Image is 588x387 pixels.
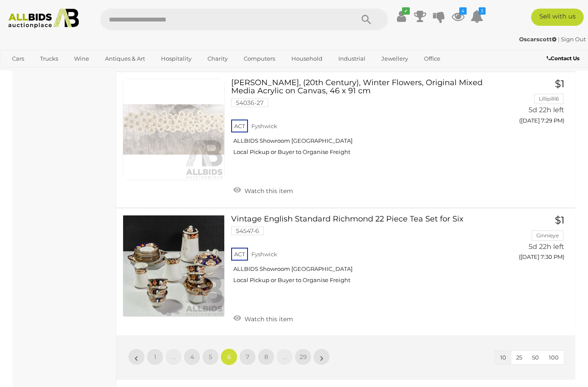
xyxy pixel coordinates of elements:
span: 1 [154,353,156,361]
span: 5 [209,353,212,361]
a: 8 [257,348,275,365]
a: 1 [146,348,164,365]
a: [GEOGRAPHIC_DATA] [40,66,112,80]
button: 100 [544,351,564,364]
span: $1 [555,214,564,226]
button: 25 [511,351,527,364]
span: 10 [500,354,506,361]
a: « [128,348,145,365]
a: Household [286,52,328,66]
a: … [276,348,293,365]
a: $1 Ginnieye 5d 22h left ([DATE] 7:30 PM) [505,215,566,265]
a: 7 [239,348,256,365]
a: Sell with us [531,9,584,26]
a: [PERSON_NAME], (20th Century), Winter Flowers, Original Mixed Media Acrylic on Canvas, 46 x 91 cm... [238,79,492,163]
a: … [165,348,182,365]
a: Wine [68,52,95,66]
a: 29 [294,348,312,365]
i: 4 [459,7,467,15]
a: Watch this item [231,312,295,325]
i: ✔ [402,7,410,15]
a: Industrial [333,52,371,66]
img: Allbids.com.au [4,9,83,28]
a: Jewellery [376,52,414,66]
a: Office [418,52,446,66]
button: 10 [495,351,511,364]
a: » [313,348,330,365]
i: 3 [479,7,486,15]
a: Cars [6,52,30,66]
b: Contact Us [547,55,579,61]
span: 100 [549,354,559,361]
span: 4 [190,353,194,361]
span: 25 [516,354,522,361]
a: Oscarscott [519,36,558,43]
span: 6 [227,353,231,361]
a: Sports [6,66,35,80]
a: ✔ [395,9,408,24]
a: Watch this item [231,184,295,197]
span: 50 [532,354,539,361]
span: 7 [246,353,249,361]
a: Sign Out [561,36,586,43]
a: 4 [452,9,464,24]
a: Antiques & Art [99,52,151,66]
a: Hospitality [155,52,197,66]
button: 50 [527,351,544,364]
span: | [558,36,560,43]
a: $1 Lillipilli6 5d 22h left ([DATE] 7:29 PM) [505,79,566,129]
a: Computers [238,52,281,66]
span: 29 [300,353,307,361]
span: Watch this item [242,315,293,323]
a: 6 [220,348,238,365]
a: 3 [470,9,483,24]
button: Search [345,9,388,30]
span: Watch this item [242,187,293,195]
a: 4 [183,348,201,365]
a: Contact Us [547,54,582,63]
a: Charity [202,52,233,66]
a: 5 [202,348,219,365]
strong: Oscarscott [519,36,557,43]
a: Trucks [34,52,64,66]
a: Vintage English Standard Richmond 22 Piece Tea Set for Six 54547-6 ACT Fyshwick ALLBIDS Showroom ... [238,215,492,290]
span: $1 [555,78,564,90]
span: 8 [264,353,268,361]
